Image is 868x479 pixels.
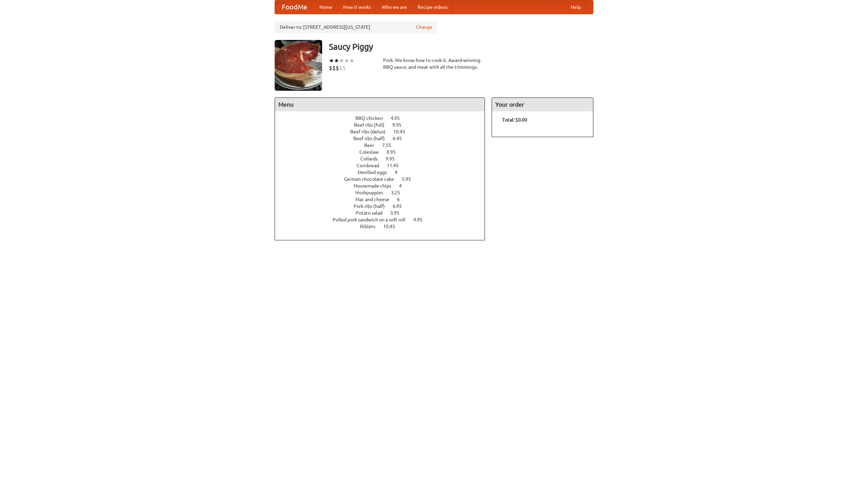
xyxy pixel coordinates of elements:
span: Pork ribs (half) [354,203,392,209]
span: 10.45 [393,129,412,134]
span: Beer [364,143,381,148]
span: Beef ribs (full) [354,122,391,128]
a: Potato salad 3.95 [356,210,412,216]
a: How it works [338,0,376,14]
a: Help [565,0,586,14]
span: 10.45 [383,224,402,229]
span: Hushpuppies [355,190,390,195]
img: angular.jpg [275,40,322,91]
a: Beef ribs (full) 9.95 [354,122,414,128]
span: 9.95 [392,122,408,128]
span: Potato salad [356,210,389,216]
li: ★ [349,57,354,64]
span: 7.55 [382,143,398,148]
span: 4 [399,183,409,189]
span: 4.95 [413,217,429,222]
b: Total: $0.00 [502,117,527,123]
span: 3.95 [390,210,406,216]
h4: Your order [492,98,593,111]
span: 6.95 [393,203,409,209]
span: Beef ribs (delux) [350,129,392,134]
span: 4.95 [391,115,407,121]
span: 8.95 [387,149,402,155]
a: Who we are [376,0,412,14]
span: 5.95 [402,176,418,182]
span: Beef ribs (half) [353,136,392,141]
a: Change [416,24,432,30]
span: Coleslaw [359,149,386,155]
span: Mac and cheese [355,197,396,202]
a: Beef ribs (delux) 10.45 [350,129,418,134]
span: BBQ chicken [355,115,390,121]
div: Deliver to: [STREET_ADDRESS][US_STATE] [275,21,437,33]
h3: Saucy Piggy [329,40,593,53]
div: Pork. We know how to cook it. Award-winning BBQ sauce, and meat with all the trimmings. [383,57,485,70]
span: 6 [397,197,407,202]
li: $ [342,64,346,72]
li: $ [339,64,342,72]
a: Beer 7.55 [364,143,404,148]
a: Pork ribs (half) 6.95 [354,203,414,209]
li: ★ [339,57,344,64]
a: Home [314,0,338,14]
a: Collards 9.95 [360,156,407,161]
a: Mac and cheese 6 [355,197,412,202]
a: BBQ chicken 4.95 [355,115,412,121]
li: ★ [334,57,339,64]
li: $ [329,64,332,72]
span: 6.45 [393,136,409,141]
a: Pulled pork sandwich on a soft roll 4.95 [333,217,435,222]
li: $ [332,64,336,72]
h4: Menu [275,98,485,111]
span: Pulled pork sandwich on a soft roll [333,217,412,222]
span: 11.45 [387,163,406,168]
a: Cornbread 11.45 [357,163,411,168]
a: Recipe videos [412,0,453,14]
span: German chocolate cake [344,176,401,182]
span: Housemade chips [354,183,398,189]
span: Cornbread [357,163,386,168]
a: Housemade chips 4 [354,183,414,189]
span: Devilled eggs [358,170,394,175]
li: ★ [344,57,349,64]
span: Collards [360,156,384,161]
li: ★ [329,57,334,64]
a: Coleslaw 8.95 [359,149,408,155]
a: Riblets 10.45 [360,224,408,229]
span: 4 [395,170,404,175]
span: 3.25 [391,190,407,195]
a: FoodMe [275,0,314,14]
a: German chocolate cake 5.95 [344,176,423,182]
a: Devilled eggs 4 [358,170,410,175]
span: 9.95 [386,156,401,161]
a: Hushpuppies 3.25 [355,190,413,195]
span: Riblets [360,224,382,229]
li: $ [336,64,339,72]
a: Beef ribs (half) 6.45 [353,136,414,141]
